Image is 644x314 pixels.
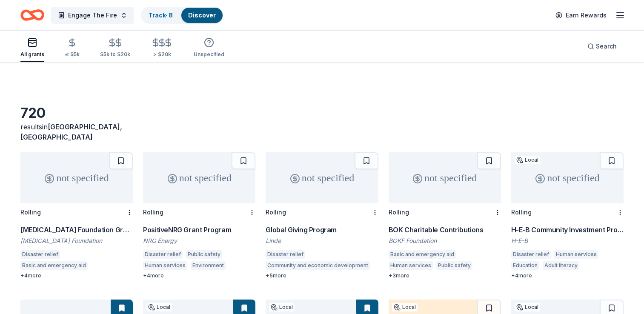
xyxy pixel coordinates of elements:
[65,51,80,58] div: ≤ $5k
[149,11,173,19] a: Track· 8
[511,152,624,279] a: not specifiedLocalRollingH-E-B Community Investment ProgramH-E-BDisaster reliefHuman servicesEduc...
[266,272,378,279] div: + 5 more
[20,123,122,141] span: [GEOGRAPHIC_DATA], [GEOGRAPHIC_DATA]
[266,237,378,245] div: Linde
[266,261,370,270] div: Community and economic development
[389,225,501,235] div: BOK Charitable Contributions
[143,208,163,216] div: Rolling
[188,11,216,19] a: Discover
[515,303,540,311] div: Local
[389,208,409,216] div: Rolling
[436,261,472,270] div: Public safety
[20,261,88,270] div: Basic and emergency aid
[389,250,456,259] div: Basic and emergency aid
[143,272,255,279] div: + 4 more
[511,152,624,203] div: not specified
[266,152,378,203] div: not specified
[269,303,295,311] div: Local
[392,303,418,311] div: Local
[20,208,41,216] div: Rolling
[20,51,44,58] div: All grants
[100,34,130,62] button: $5k to $20k
[20,225,133,235] div: [MEDICAL_DATA] Foundation Grants
[511,250,551,259] div: Disaster relief
[266,152,378,279] a: not specifiedRollingGlobal Giving ProgramLindeDisaster reliefCommunity and economic development+5...
[143,152,255,279] a: not specifiedRollingPositiveNRG Grant ProgramNRG EnergyDisaster reliefPublic safetyHuman services...
[389,152,501,279] a: not specifiedRollingBOK Charitable ContributionsBOKF FoundationBasic and emergency aidHuman servi...
[511,272,624,279] div: + 4 more
[266,225,378,235] div: Global Giving Program
[389,272,501,279] div: + 3 more
[511,208,532,216] div: Rolling
[20,5,44,25] a: Home
[266,250,305,259] div: Disaster relief
[515,156,540,164] div: Local
[194,34,224,62] button: Unspecified
[100,51,130,58] div: $5k to $20k
[20,152,133,203] div: not specified
[143,261,187,270] div: Human services
[191,261,226,270] div: Environment
[68,10,117,20] span: Engage The Fire
[186,250,222,259] div: Public safety
[389,152,501,203] div: not specified
[143,237,255,245] div: NRG Energy
[65,34,80,62] button: ≤ $5k
[554,250,598,259] div: Human services
[581,38,624,55] button: Search
[143,250,183,259] div: Disaster relief
[543,261,579,270] div: Adult literacy
[194,51,224,58] div: Unspecified
[20,237,133,245] div: [MEDICAL_DATA] Foundation
[596,41,617,51] span: Search
[151,34,173,62] button: > $20k
[389,237,501,245] div: BOKF Foundation
[51,7,134,24] button: Engage The Fire
[151,51,173,58] div: > $20k
[20,105,133,122] div: 720
[143,152,255,203] div: not specified
[146,303,172,311] div: Local
[20,122,133,142] div: results
[20,272,133,279] div: + 4 more
[511,225,624,235] div: H-E-B Community Investment Program
[141,7,223,24] button: Track· 8Discover
[511,237,624,245] div: H-E-B
[20,34,44,62] button: All grants
[20,123,122,141] span: in
[20,250,60,259] div: Disaster relief
[143,225,255,235] div: PositiveNRG Grant Program
[550,8,612,23] a: Earn Rewards
[511,261,539,270] div: Education
[266,208,286,216] div: Rolling
[389,261,433,270] div: Human services
[20,152,133,279] a: not specifiedRolling[MEDICAL_DATA] Foundation Grants[MEDICAL_DATA] FoundationDisaster reliefBasic...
